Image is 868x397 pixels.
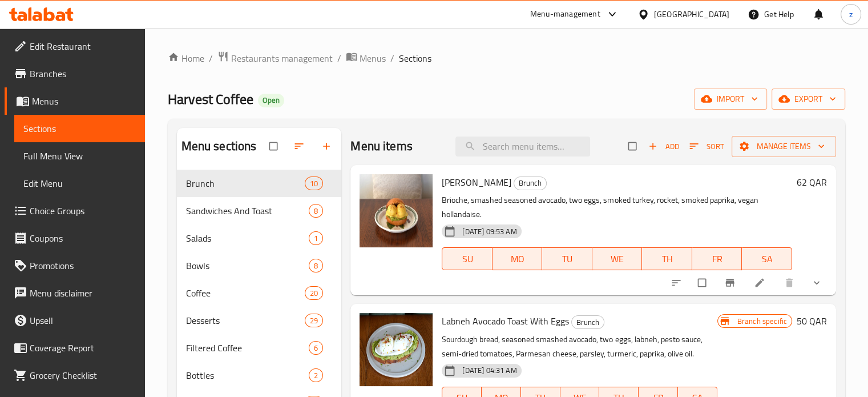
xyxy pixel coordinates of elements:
a: Edit Restaurant [5,33,145,60]
div: Coffee20 [177,279,342,307]
div: Bowls8 [177,252,342,279]
button: TH [642,247,692,270]
span: MO [497,251,538,267]
button: Sort [687,138,727,155]
span: SA [746,251,788,267]
button: SU [442,247,492,270]
h2: Menu items [350,138,413,155]
img: Benedict [360,174,433,247]
div: Brunch [571,315,604,329]
div: items [305,177,323,190]
span: Bottles [186,368,309,382]
span: Labneh Avocado Toast With Eggs [442,312,569,330]
span: Full Menu View [23,149,136,163]
h6: 62 QAR [797,174,827,190]
div: Brunch [514,177,547,190]
span: FR [697,251,738,267]
a: Grocery Checklist [5,362,145,389]
div: Menu-management [530,7,600,21]
span: 2 [309,370,322,381]
a: Edit Menu [14,170,145,197]
span: Manage items [741,139,827,154]
span: Sort items [682,138,732,155]
span: Brunch [572,316,604,329]
span: Edit Restaurant [30,39,136,53]
div: Filtered Coffee6 [177,334,342,362]
a: Menu disclaimer [5,279,145,307]
a: Coupons [5,224,145,252]
a: Promotions [5,252,145,279]
span: 6 [309,343,322,354]
span: Desserts [186,314,305,327]
button: delete [777,270,804,295]
span: Menu disclaimer [30,286,136,300]
div: [GEOGRAPHIC_DATA] [654,8,729,21]
span: Bowls [186,259,309,272]
span: 29 [305,315,322,326]
div: items [309,204,323,218]
button: TU [542,247,592,270]
a: Home [168,51,204,65]
span: TU [547,251,588,267]
div: Open [258,94,284,107]
span: Harvest Coffee [168,86,253,112]
button: SA [742,247,792,270]
div: Bottles2 [177,362,342,389]
span: Choice Groups [30,204,136,218]
span: Menus [360,51,386,65]
span: Coverage Report [30,341,136,355]
button: Add section [314,134,341,159]
span: Select section [621,135,645,157]
span: Select to update [691,272,715,294]
button: FR [692,247,742,270]
a: Menus [346,51,386,66]
button: sort-choices [664,270,691,295]
h6: 50 QAR [797,313,827,329]
span: Branch specific [733,316,792,327]
p: Brioche, smashed seasoned avocado, two eggs, smoked turkey, rocket, smoked paprika, vegan holland... [442,193,792,222]
div: Filtered Coffee [186,341,309,355]
span: Brunch [186,177,305,190]
img: Labneh Avocado Toast With Eggs [360,313,433,386]
span: Open [258,95,284,105]
span: Sort sections [286,134,314,159]
span: Salads [186,231,309,245]
a: Menus [5,87,145,115]
div: items [309,231,323,245]
h2: Menu sections [181,138,257,155]
nav: breadcrumb [168,51,845,66]
span: z [849,8,853,21]
div: items [309,341,323,355]
span: 20 [305,288,322,299]
button: import [694,89,767,110]
div: items [309,259,323,272]
span: WE [597,251,638,267]
li: / [337,51,341,65]
span: 8 [309,206,322,216]
input: search [455,137,590,157]
a: Restaurants management [217,51,333,66]
span: Brunch [514,177,546,190]
span: 1 [309,233,322,244]
div: Sandwiches And Toast8 [177,197,342,224]
a: Edit menu item [754,277,768,288]
span: Coupons [30,231,136,245]
span: TH [647,251,688,267]
span: Grocery Checklist [30,368,136,382]
li: / [209,51,213,65]
a: Upsell [5,307,145,334]
span: Coffee [186,286,305,300]
span: Upsell [30,314,136,327]
span: 10 [305,178,322,189]
div: Brunch10 [177,170,342,197]
span: Sandwiches And Toast [186,204,309,218]
span: [PERSON_NAME] [442,174,511,191]
span: Add item [645,138,682,155]
button: Branch-specific-item [717,270,745,295]
div: Salads1 [177,224,342,252]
